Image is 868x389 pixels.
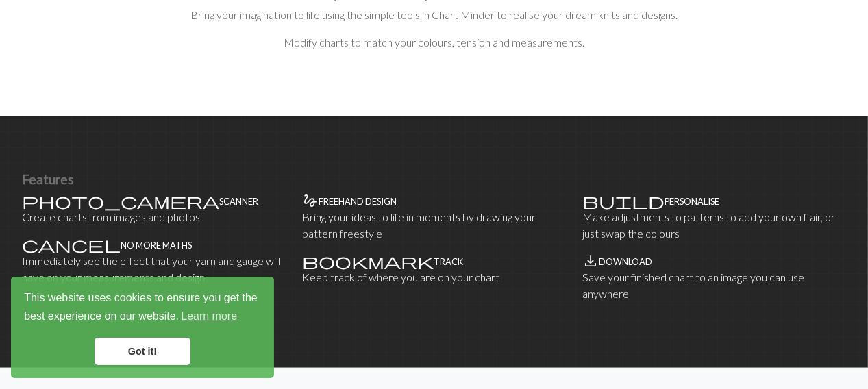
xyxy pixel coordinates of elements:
[599,257,652,267] h4: Download
[22,209,286,225] p: Create charts from images and photos
[582,209,846,242] p: Make adjustments to patterns to add your own flair, or just swap the colours
[179,306,239,327] a: learn more about cookies
[302,191,319,210] span: gesture
[22,191,219,210] span: photo_camera
[434,257,463,267] h4: Track
[11,277,274,378] div: cookieconsent
[302,251,434,271] span: bookmark
[219,197,258,207] h4: Scanner
[22,253,286,286] p: Immediately see the effect that your yarn and gauge will have on your measurements and design
[22,235,121,254] span: cancel
[319,197,397,207] h4: Freehand design
[302,209,566,242] p: Bring your ideas to life in moments by drawing your pattern freestyle
[121,240,192,251] h4: No more maths
[95,338,190,365] a: dismiss cookie message
[665,197,719,207] h4: Personalise
[582,269,846,302] p: Save your finished chart to an image you can use anywhere
[22,34,846,51] p: Modify charts to match your colours, tension and measurements.
[22,7,846,23] p: Bring your imagination to life using the simple tools in Chart Minder to realise your dream knits...
[22,171,846,187] h3: Features
[24,290,261,327] span: This website uses cookies to ensure you get the best experience on our website.
[582,251,599,271] span: save_alt
[302,269,566,286] p: Keep track of where you are on your chart
[582,191,665,210] span: build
